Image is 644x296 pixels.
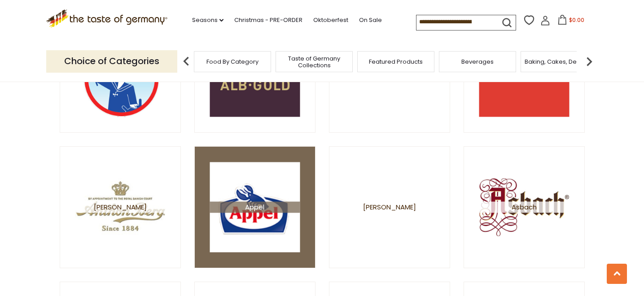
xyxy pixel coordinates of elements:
[278,55,350,69] a: Taste of Germany Collections
[313,15,348,25] a: Oktoberfest
[177,52,195,70] img: previous arrow
[359,15,382,25] a: On Sale
[479,162,569,252] img: Asbach
[464,146,585,268] a: Asbach
[206,58,258,65] a: Food By Category
[329,146,450,268] a: [PERSON_NAME]
[46,50,177,72] p: Choice of Categories
[580,52,598,70] img: next arrow
[75,201,165,213] span: [PERSON_NAME]
[194,146,315,268] a: Appel
[479,201,569,213] span: Asbach
[192,15,223,25] a: Seasons
[60,146,181,268] a: [PERSON_NAME]
[525,58,594,65] a: Baking, Cakes, Desserts
[234,15,302,25] a: Christmas - PRE-ORDER
[369,58,423,65] a: Featured Products
[569,16,584,24] span: $0.00
[210,162,300,252] img: Appel
[210,201,300,213] span: Appel
[75,162,165,252] img: Anthon Berg
[363,201,416,213] span: [PERSON_NAME]
[552,15,590,28] button: $0.00
[461,58,494,65] a: Beverages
